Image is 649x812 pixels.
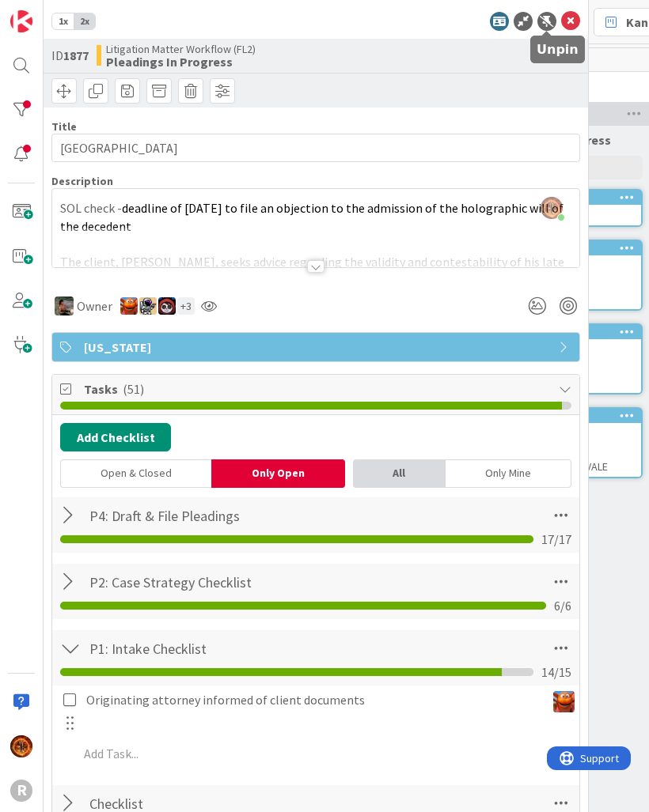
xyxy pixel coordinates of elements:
div: All [353,459,446,488]
input: Add Checklist... [84,501,408,530]
span: 2x [74,13,95,29]
img: TM [139,297,157,315]
span: deadline of [DATE] to file an objection to the admission of the holographic will of the decedent [60,200,566,234]
span: Description [51,174,113,188]
b: Pleadings In Progress [106,55,256,68]
span: 6 / 6 [554,596,571,615]
span: Tasks [84,380,551,398]
img: KA [553,691,575,712]
input: Add Checklist... [84,568,408,596]
div: Only Mine [446,459,571,488]
div: + 3 [177,297,195,315]
img: KA [120,297,138,315]
input: Add Checklist... [84,634,408,663]
div: R [10,780,32,802]
button: Add Checklist [60,423,171,451]
img: JS [158,297,176,315]
img: TR [10,735,32,757]
p: SOL check - [60,199,571,235]
span: Support [33,2,72,21]
b: 1877 [63,47,89,63]
label: Title [51,119,77,134]
span: ( 51 ) [123,381,144,397]
p: Originating attorney informed of client documents [86,691,539,709]
div: Open & Closed [60,459,211,488]
img: MW [55,296,74,315]
img: Visit kanbanzone.com [10,10,32,32]
input: type card name here... [51,134,580,162]
span: 1x [52,13,74,29]
h5: Unpin [537,42,579,57]
span: ID [51,46,89,65]
span: [US_STATE] [84,338,551,357]
img: qI5hJsooawwjOyWciXl8OqYCuDubXBMf.jpg [541,197,563,219]
span: Owner [77,296,112,315]
span: Litigation Matter Workflow (FL2) [106,43,256,55]
span: 14 / 15 [541,663,571,682]
div: Only Open [211,459,344,488]
span: 17 / 17 [541,530,571,549]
